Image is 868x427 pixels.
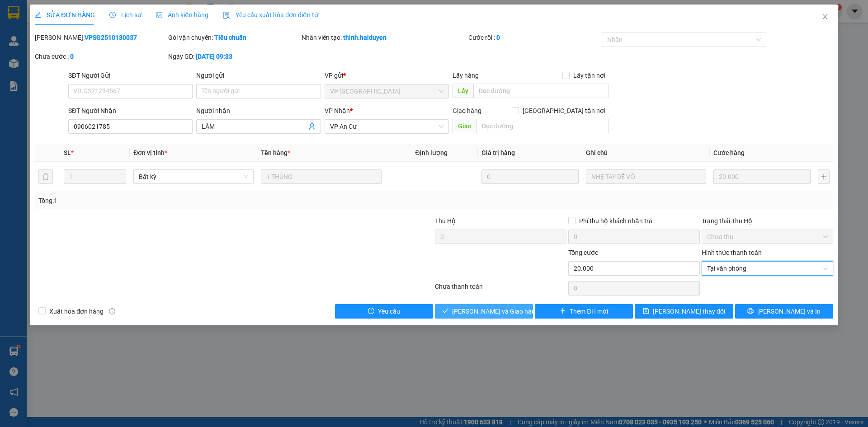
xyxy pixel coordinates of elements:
[713,149,745,156] span: Cước hàng
[214,34,246,41] b: Tiêu chuẩn
[196,53,232,60] b: [DATE] 09:33
[702,249,762,256] label: Hình thức thanh toán
[434,282,567,297] div: Chưa thanh toán
[821,13,829,20] span: close
[476,119,609,133] input: Dọc đường
[261,169,381,184] input: VD: Bàn, Ghế
[335,304,433,319] button: exclamation-circleYêu cầu
[168,52,300,61] div: Ngày GD:
[560,308,566,315] span: plus
[452,306,539,316] span: [PERSON_NAME] và Giao hàng
[713,169,811,184] input: 0
[330,84,443,98] span: VP Sài Gòn
[453,119,476,133] span: Giao
[343,34,387,41] b: thinh.haiduyen
[473,84,609,98] input: Dọc đường
[519,106,609,116] span: [GEOGRAPHIC_DATA] tận nơi
[156,12,162,18] span: picture
[223,11,318,19] span: Yêu cầu xuất hóa đơn điện tử
[643,308,649,315] span: save
[168,33,300,42] div: Gói vận chuyển:
[38,169,53,184] button: delete
[325,107,350,114] span: VP Nhận
[707,230,828,244] span: Chưa thu
[453,72,479,79] span: Lấy hàng
[453,107,481,114] span: Giao hàng
[481,169,579,184] input: 0
[196,70,321,80] div: Người gửi
[702,216,833,226] div: Trạng thái Thu Hộ
[330,120,443,133] span: VP An Cư
[368,308,374,315] span: exclamation-circle
[196,106,321,116] div: Người nhận
[35,11,95,19] span: SỬA ĐƠN HÀNG
[535,304,633,319] button: plusThêm ĐH mới
[735,304,833,319] button: printer[PERSON_NAME] và In
[64,149,71,156] span: SL
[109,11,142,19] span: Lịch sử
[707,262,828,275] span: Tại văn phòng
[38,196,335,206] div: Tổng: 1
[586,169,706,184] input: Ghi Chú
[133,149,167,156] span: Đơn vị tính
[812,5,838,30] button: Close
[653,306,725,316] span: [PERSON_NAME] thay đổi
[85,34,137,41] b: VPSG2510130037
[757,306,821,316] span: [PERSON_NAME] và In
[223,12,230,19] img: icon
[139,170,248,183] span: Bất kỳ
[435,217,456,225] span: Thu Hộ
[68,70,193,80] div: SĐT Người Gửi
[453,84,473,98] span: Lấy
[325,70,449,80] div: VP gửi
[747,308,754,315] span: printer
[570,70,609,80] span: Lấy tận nơi
[818,169,830,184] button: plus
[435,304,533,319] button: check[PERSON_NAME] và Giao hàng
[35,52,166,61] div: Chưa cước :
[156,11,208,19] span: Ảnh kiện hàng
[261,149,290,156] span: Tên hàng
[496,34,500,41] b: 0
[70,53,74,60] b: 0
[46,306,107,316] span: Xuất hóa đơn hàng
[582,144,710,162] th: Ghi chú
[35,33,166,42] div: [PERSON_NAME]:
[442,308,448,315] span: check
[35,12,41,18] span: edit
[415,149,448,156] span: Định lượng
[68,106,193,116] div: SĐT Người Nhận
[576,216,656,226] span: Phí thu hộ khách nhận trả
[308,123,316,130] span: user-add
[570,306,608,316] span: Thêm ĐH mới
[468,33,600,42] div: Cước rồi :
[481,149,515,156] span: Giá trị hàng
[378,306,400,316] span: Yêu cầu
[109,12,116,18] span: clock-circle
[302,33,467,42] div: Nhân viên tạo:
[635,304,733,319] button: save[PERSON_NAME] thay đổi
[109,308,115,314] span: info-circle
[568,249,598,256] span: Tổng cước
